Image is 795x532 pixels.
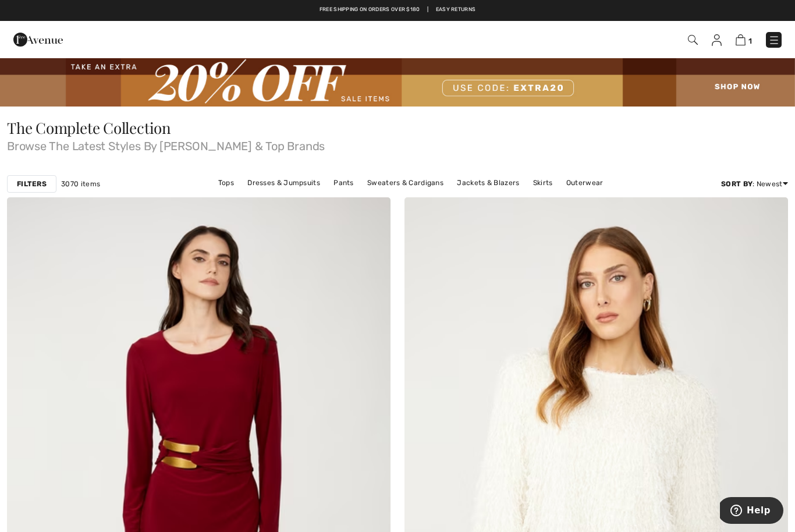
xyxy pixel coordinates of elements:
[712,34,722,46] img: My Info
[7,136,788,152] span: Browse The Latest Styles By [PERSON_NAME] & Top Brands
[560,175,609,190] a: Outerwear
[212,175,240,190] a: Tops
[720,497,783,526] iframe: Opens a widget where you can find more information
[427,6,428,14] span: |
[527,175,559,190] a: Skirts
[61,179,100,189] span: 3070 items
[748,37,752,45] span: 1
[13,33,63,44] a: 1ère Avenue
[242,175,326,190] a: Dresses & Jumpsuits
[320,6,420,14] a: Free shipping on orders over $180
[13,28,63,51] img: 1ère Avenue
[436,6,476,14] a: Easy Returns
[768,34,780,46] img: Menu
[451,175,525,190] a: Jackets & Blazers
[736,34,746,45] img: Shopping Bag
[17,179,47,189] strong: Filters
[328,175,360,190] a: Pants
[688,35,698,45] img: Search
[7,118,171,138] span: The Complete Collection
[736,33,752,47] a: 1
[361,175,449,190] a: Sweaters & Cardigans
[721,180,753,188] strong: Sort By
[721,179,788,189] div: : Newest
